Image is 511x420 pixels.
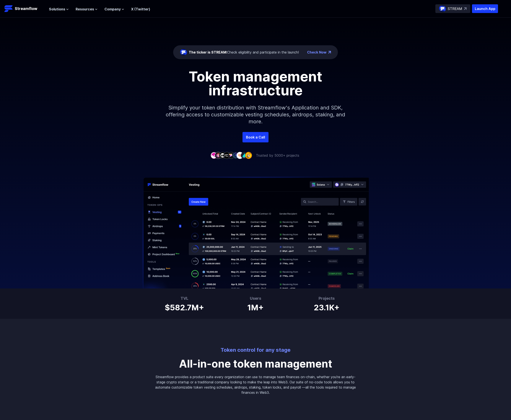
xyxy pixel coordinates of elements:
[117,177,394,288] img: Hero Image
[155,374,356,395] p: Streamflow provides a product suite every organization can use to manage team finances on-chain, ...
[162,97,349,132] p: Simplify your token distribution with Streamflow's Application and SDK, offering access to custom...
[131,7,150,11] a: X (Twitter)
[165,295,204,301] h3: TVL
[158,70,353,97] h1: Token management infrastructure
[439,5,446,12] img: streamflow-logo-circle.png
[15,6,37,12] p: Streamflow
[242,132,269,142] a: Book a Call
[236,152,243,159] img: company-7
[435,4,470,13] a: STREAM
[223,152,230,159] img: company-4
[328,51,331,54] img: top-right-arrow.png
[155,347,356,353] p: Token control for any stage
[241,152,248,159] img: company-8
[232,152,239,159] img: company-6
[76,7,94,12] span: Resources
[448,6,462,11] p: STREAM
[247,295,264,301] h3: Users
[215,152,222,159] img: company-2
[314,295,340,301] h3: Projects
[180,49,187,56] img: streamflow-logo-circle.png
[104,7,124,12] button: Company
[219,152,226,159] img: company-3
[189,50,227,54] span: The ticker is STREAM:
[314,301,340,312] h1: 23.1K+
[104,7,121,12] span: Company
[76,7,98,12] button: Resources
[307,50,327,55] a: Check Now
[210,152,217,159] img: company-1
[247,301,264,312] h1: 1M+
[189,50,299,55] div: Check eligibility and participate in the launch!
[49,7,65,12] span: Solutions
[228,152,235,159] img: company-5
[4,4,45,13] a: Streamflow
[256,153,299,158] p: Trusted by 5000+ projects
[49,7,69,12] button: Solutions
[245,152,252,159] img: company-9
[4,4,13,13] img: Streamflow Logo
[464,7,467,10] img: top-right-arrow.svg
[155,359,356,369] p: All-in-one token management
[165,301,204,312] h1: $582.7M+
[472,4,498,13] button: Launch App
